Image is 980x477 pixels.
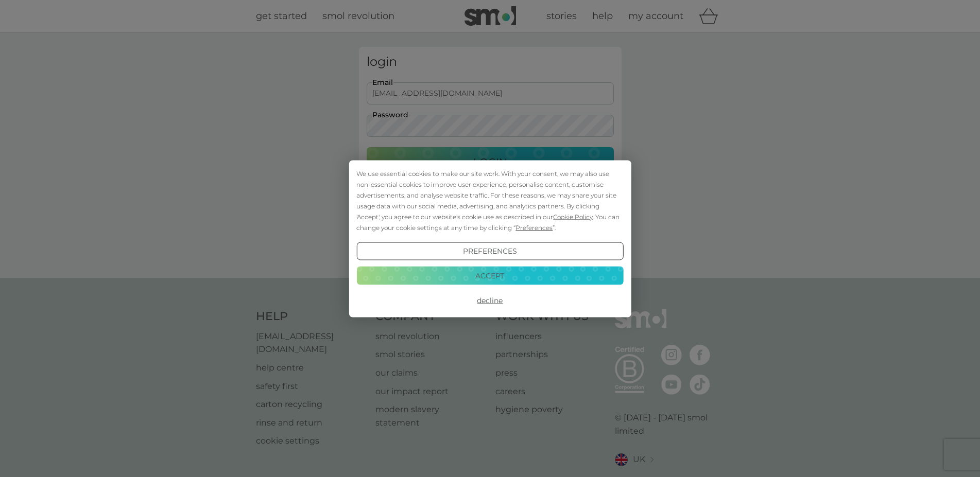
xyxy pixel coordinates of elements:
[356,267,623,285] button: Accept
[356,291,623,310] button: Decline
[515,223,553,231] span: Preferences
[356,242,623,260] button: Preferences
[553,213,593,220] span: Cookie Policy
[356,168,623,233] div: We use essential cookies to make our site work. With your consent, we may also use non-essential ...
[349,160,631,317] div: Cookie Consent Prompt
